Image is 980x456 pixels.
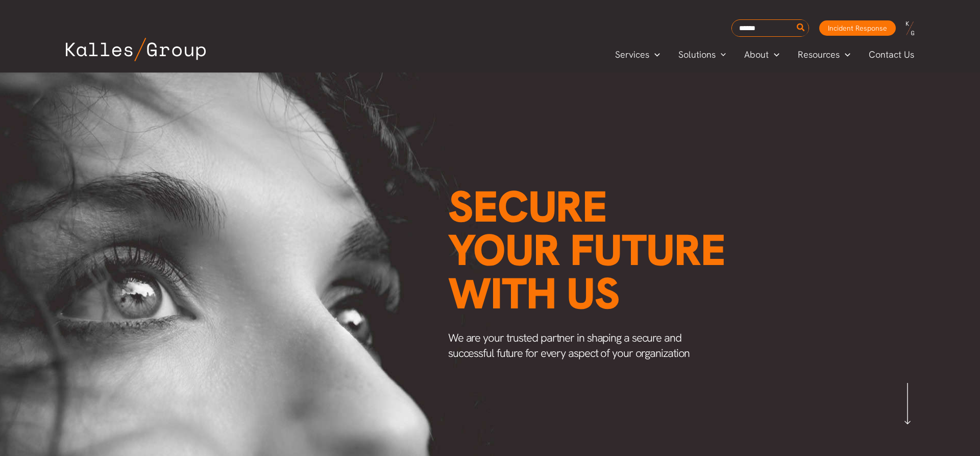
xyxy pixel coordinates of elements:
[798,47,840,62] span: Resources
[819,20,896,36] a: Incident Response
[606,46,924,63] nav: Primary Site Navigation
[606,47,669,62] a: ServicesMenu Toggle
[716,47,726,62] span: Menu Toggle
[795,20,807,36] button: Search
[735,47,789,62] a: AboutMenu Toggle
[860,47,924,62] a: Contact Us
[649,47,660,62] span: Menu Toggle
[615,47,649,62] span: Services
[448,178,725,322] span: Secure your future with us
[678,47,716,62] span: Solutions
[448,330,690,361] span: We are your trusted partner in shaping a secure and successful future for every aspect of your or...
[744,47,769,62] span: About
[840,47,850,62] span: Menu Toggle
[769,47,779,62] span: Menu Toggle
[66,38,206,61] img: Kalles Group
[869,47,914,62] span: Contact Us
[789,47,860,62] a: ResourcesMenu Toggle
[669,47,736,62] a: SolutionsMenu Toggle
